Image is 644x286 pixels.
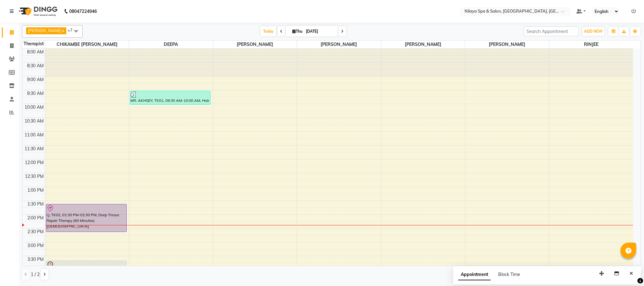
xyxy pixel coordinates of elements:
div: I.j, TK02, 01:30 PM-02:30 PM, Deep Tissue Repair Therapy (60 Minutes)[DEMOGRAPHIC_DATA] [46,204,127,232]
span: Appointment [458,269,491,280]
b: 08047224946 [69,3,97,20]
div: MR. AKHSEY, TK01, 09:30 AM-10:00 AM, Hair (For Him) - Hair Wash With Shampoo and Styling [130,91,211,104]
div: 1:30 PM [26,201,45,207]
span: CHIKAMBE [PERSON_NAME] [45,41,129,48]
button: ADD NEW [582,27,604,36]
div: 2:00 PM [26,215,45,221]
button: Close [627,269,636,278]
div: 11:30 AM [23,146,45,152]
span: +7 [68,28,77,33]
span: ADD NEW [584,29,603,34]
img: logo [16,3,59,20]
div: 1:00 PM [26,187,45,194]
span: RINJEE [549,41,633,48]
span: [PERSON_NAME] [297,41,381,48]
span: [PERSON_NAME] [465,41,549,48]
div: 12:30 PM [24,173,45,180]
input: Search Appointment [524,26,579,36]
span: [PERSON_NAME] [381,41,465,48]
span: Today [261,26,276,36]
div: 3:00 PM [26,242,45,249]
input: 2025-09-04 [304,27,335,36]
div: 8:00 AM [26,49,45,55]
span: DEEPA [129,41,213,48]
span: Block Time [498,272,520,277]
div: 10:30 AM [23,118,45,124]
div: 3:30 PM [26,256,45,263]
div: 11:00 AM [23,132,45,138]
span: [PERSON_NAME] [28,28,62,33]
div: 9:00 AM [26,76,45,83]
div: 12:00 PM [24,159,45,166]
div: 2:30 PM [26,228,45,235]
span: 1 / 2 [31,271,40,278]
div: 10:00 AM [23,104,45,111]
div: Therapist [22,41,45,47]
div: 8:30 AM [26,63,45,69]
div: 9:30 AM [26,90,45,97]
span: [PERSON_NAME] [213,41,297,48]
span: Thu [291,29,304,34]
a: x [62,28,64,33]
